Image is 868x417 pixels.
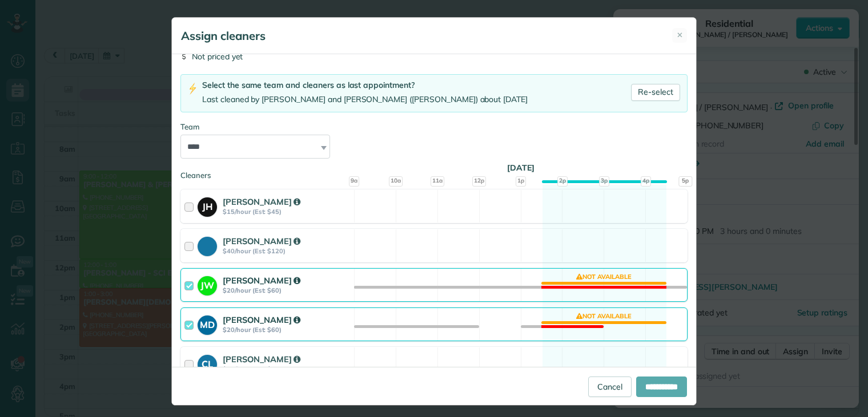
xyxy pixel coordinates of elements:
strong: [PERSON_NAME] [223,236,300,246]
strong: $20/hour (Est: $60) [223,286,351,294]
img: lightning-bolt-icon-94e5364df696ac2de96d3a42b8a9ff6ba979493684c50e6bbbcda72601fa0d29.png [188,83,198,95]
strong: JW [198,276,217,292]
strong: [PERSON_NAME] [223,275,300,286]
strong: $20/hour (Est: $60) [223,365,351,373]
div: Cleaners [180,170,688,173]
strong: CL [198,355,217,371]
strong: JH [198,197,217,213]
strong: [PERSON_NAME] [223,354,300,365]
span: ✕ [677,30,683,41]
strong: MD [198,315,217,331]
strong: $20/hour (Est: $60) [223,326,351,334]
div: Not priced yet [180,51,688,62]
strong: $40/hour (Est: $120) [223,247,351,255]
div: Team [180,122,688,132]
a: Cancel [588,376,632,397]
a: Re-select [631,84,680,101]
strong: $15/hour (Est: $45) [223,208,351,216]
div: Select the same team and cleaners as last appointment? [202,79,528,91]
h5: Assign cleaners [181,28,266,44]
div: Last cleaned by [PERSON_NAME] and [PERSON_NAME] ([PERSON_NAME]) about [DATE] [202,94,528,106]
strong: [PERSON_NAME] [223,196,300,207]
strong: [PERSON_NAME] [223,314,300,325]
